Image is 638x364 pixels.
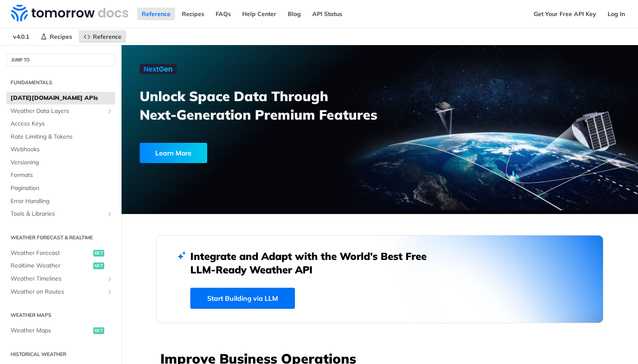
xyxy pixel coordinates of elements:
[11,184,113,193] span: Pagination
[106,276,113,282] button: Show subpages for Weather Timelines
[6,156,115,169] a: Versioning
[6,273,115,285] a: Weather TimelinesShow subpages for Weather Timelines
[6,79,115,86] h2: Fundamentals
[6,260,115,272] a: Realtime Weatherget
[106,108,113,115] button: Show subpages for Weather Data Layers
[6,182,115,195] a: Pagination
[238,8,281,20] a: Help Center
[36,30,77,43] a: Recipes
[6,208,115,220] a: Tools & LibrariesShow subpages for Tools & Libraries
[177,8,209,20] a: Recipes
[6,351,115,358] h2: Historical Weather
[6,286,115,298] a: Weather on RoutesShow subpages for Weather on Routes
[137,8,175,20] a: Reference
[8,30,34,43] span: v4.0.1
[106,211,113,217] button: Show subpages for Tools & Libraries
[308,8,347,20] a: API Status
[6,247,115,260] a: Weather Forecastget
[11,94,113,102] span: [DATE][DOMAIN_NAME] APIs
[190,288,295,309] a: Start Building via LLM
[11,133,113,141] span: Rate Limiting & Tokens
[106,289,113,295] button: Show subpages for Weather on Routes
[11,288,104,296] span: Weather on Routes
[11,145,113,154] span: Webhooks
[11,249,91,257] span: Weather Forecast
[11,262,91,270] span: Realtime Weather
[6,118,115,130] a: Access Keys
[11,171,113,179] span: Formats
[140,64,177,74] img: NextGen
[6,195,115,208] a: Error Handling
[140,87,389,124] h3: Unlock Space Data Through Next-Generation Premium Features
[11,327,91,335] span: Weather Maps
[190,249,439,276] h2: Integrate and Adapt with the World’s Best Free LLM-Ready Weather API
[140,143,207,163] div: Learn More
[603,8,630,20] a: Log In
[11,5,128,21] img: Tomorrow.io Weather API Docs
[11,197,113,206] span: Error Handling
[11,210,104,218] span: Tools & Libraries
[6,92,115,104] a: [DATE][DOMAIN_NAME] APIs
[11,120,113,128] span: Access Keys
[140,143,339,163] a: Learn More
[11,275,104,283] span: Weather Timelines
[93,33,122,40] span: Reference
[11,158,113,167] span: Versioning
[6,169,115,182] a: Formats
[93,262,104,269] span: get
[93,327,104,334] span: get
[6,234,115,241] h2: Weather Forecast & realtime
[50,33,72,40] span: Recipes
[283,8,305,20] a: Blog
[211,8,235,20] a: FAQs
[6,54,115,66] button: JUMP TO
[6,311,115,319] h2: Weather Maps
[6,324,115,337] a: Weather Mapsget
[529,8,601,20] a: Get Your Free API Key
[79,30,126,43] a: Reference
[6,143,115,156] a: Webhooks
[6,105,115,118] a: Weather Data LayersShow subpages for Weather Data Layers
[6,131,115,143] a: Rate Limiting & Tokens
[11,107,104,115] span: Weather Data Layers
[93,250,104,257] span: get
